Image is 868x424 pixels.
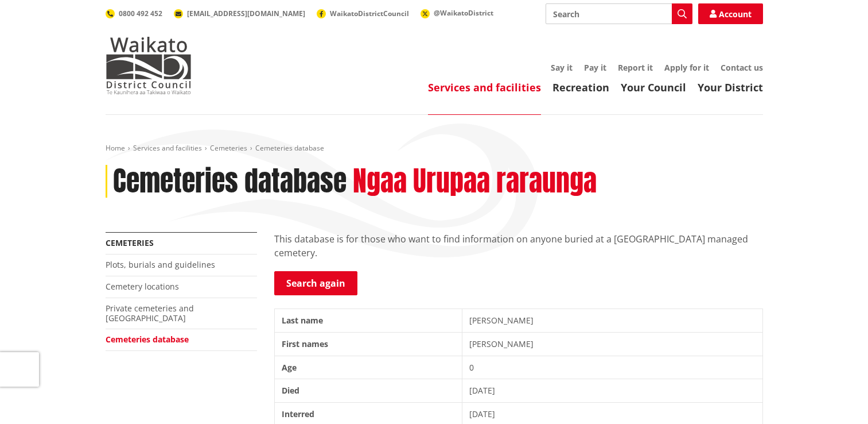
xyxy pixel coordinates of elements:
[462,379,762,403] td: [DATE]
[106,37,192,94] img: Waikato District Council - Te Kaunihera aa Takiwaa o Waikato
[551,62,573,73] a: Say it
[113,165,347,198] h1: Cemeteries database
[106,237,154,248] a: Cemeteries
[119,9,162,18] span: 0800 492 452
[721,62,763,73] a: Contact us
[274,271,357,295] a: Search again
[133,143,202,153] a: Services and facilities
[428,80,541,94] a: Services and facilities
[621,80,686,94] a: Your Council
[462,309,762,333] td: [PERSON_NAME]
[664,62,709,73] a: Apply for it
[210,143,247,153] a: Cemeteries
[274,332,462,356] th: First names
[317,9,409,18] a: WaikatoDistrictCouncil
[174,9,305,18] a: [EMAIL_ADDRESS][DOMAIN_NAME]
[698,80,763,94] a: Your District
[255,143,324,153] span: Cemeteries database
[584,62,606,73] a: Pay it
[552,80,609,94] a: Recreation
[462,356,762,379] td: 0
[330,9,409,18] span: WaikatoDistrictCouncil
[462,332,762,356] td: [PERSON_NAME]
[106,303,194,323] a: Private cemeteries and [GEOGRAPHIC_DATA]
[106,143,125,153] a: Home
[698,3,763,24] a: Account
[274,379,462,403] th: Died
[434,8,493,18] span: @WaikatoDistrict
[274,232,763,260] p: This database is for those who want to find information on anyone buried at a [GEOGRAPHIC_DATA] m...
[618,62,653,73] a: Report it
[106,334,189,345] a: Cemeteries database
[106,259,215,270] a: Plots, burials and guidelines
[187,9,305,18] span: [EMAIL_ADDRESS][DOMAIN_NAME]
[106,281,179,292] a: Cemetery locations
[421,8,493,18] a: @WaikatoDistrict
[106,144,763,153] nav: breadcrumb
[546,3,692,24] input: Search input
[274,309,462,333] th: Last name
[353,165,597,198] h2: Ngaa Urupaa raraunga
[106,9,162,18] a: 0800 492 452
[274,356,462,379] th: Age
